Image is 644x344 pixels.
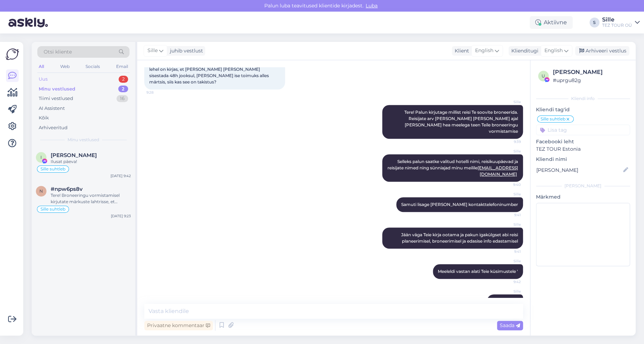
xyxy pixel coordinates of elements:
span: Irmeli Luukas [51,152,97,158]
span: 9:40 [494,182,521,187]
div: Klienditugi [509,47,538,55]
div: Kõik [39,114,49,121]
p: Kliendi nimi [536,156,630,163]
span: Saada [500,322,520,329]
div: Tere! Broneeringu vormistamisel kirjutate märkuste lahtrisse, et passiandmed lisatakse hiljem. [P... [51,192,131,205]
span: Jään väga Teie kirja ootama ja pakun igakülgset abi reisi planeerimisel, broneerimisel ja edasise... [401,232,519,244]
div: [DATE] 9:23 [111,213,131,219]
p: Facebooki leht [536,138,630,145]
span: n [39,188,43,194]
span: 9:28 [146,90,173,95]
span: English [475,47,493,55]
span: I [40,155,42,160]
div: 2 [118,86,128,93]
div: Socials [84,62,101,71]
div: Tiimi vestlused [39,95,73,102]
p: Kliendi tag'id [536,106,630,113]
span: #npw6ps8v [51,186,83,192]
div: 2 [119,76,128,83]
span: u [542,73,545,79]
div: Minu vestlused [39,86,75,93]
span: Sille [494,149,521,154]
span: 9:42 [494,279,521,284]
span: Samuti lisage [PERSON_NAME] kontakttelefoninumber [401,202,518,207]
span: Sille [494,222,521,227]
span: Sille [494,99,521,105]
span: Otsi kliente [44,48,72,56]
div: Web [59,62,71,71]
div: # uprgu82g [553,76,628,84]
input: Lisa nimi [536,166,622,174]
div: Sille [602,17,632,23]
img: Askly Logo [6,48,19,61]
span: Minu vestlused [68,137,99,143]
span: 9:41 [494,249,521,254]
span: Sille [494,289,521,294]
div: juhib vestlust [167,47,203,55]
div: S [589,18,599,27]
div: Klient [452,47,469,55]
span: 9:39 [494,139,521,144]
div: Privaatne kommentaar [144,321,213,330]
div: Arhiveeri vestlus [575,46,629,56]
input: Lisa tag [536,125,630,135]
span: Selleks palun saatke valitud hotelli nimi, reisikuupäevad ja reisijate nimed ning sünniajad minu ... [387,159,519,177]
div: Email [115,62,130,71]
span: Sille [494,258,521,264]
div: Kliendi info [536,95,630,102]
span: Sille suhtleb [40,167,65,171]
p: Märkmed [536,193,630,201]
div: TEZ TOUR OÜ [602,23,632,28]
span: English [544,47,563,55]
div: [DATE] 9:42 [111,173,131,179]
span: Sille suhtleb [541,117,566,121]
div: All [37,62,45,71]
span: Sille [147,47,158,55]
p: TEZ TOUR Estonia [536,145,630,153]
div: Uus [39,76,48,83]
a: SilleTEZ TOUR OÜ [602,17,640,28]
span: Tere! Palun kirjutage millist reisi Te soovite broneerida. Reisijate arv [PERSON_NAME] [PERSON_NA... [404,110,519,134]
span: Meeleldi vastan alati Teie küsimustele ' [438,269,518,274]
span: Sille suhtleb [40,207,65,211]
div: [PERSON_NAME] [553,68,628,76]
div: Arhiveeritud [39,124,68,131]
div: Ilusat päeva! [51,158,131,165]
div: AI Assistent [39,105,65,112]
a: [EMAIL_ADDRESS][DOMAIN_NAME] [478,165,518,177]
div: [PERSON_NAME] [536,183,630,189]
div: 16 [116,95,128,102]
span: Luba [364,2,380,9]
span: 9:41 [494,212,521,218]
span: Sille [494,192,521,197]
div: Aktiivne [530,16,573,29]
